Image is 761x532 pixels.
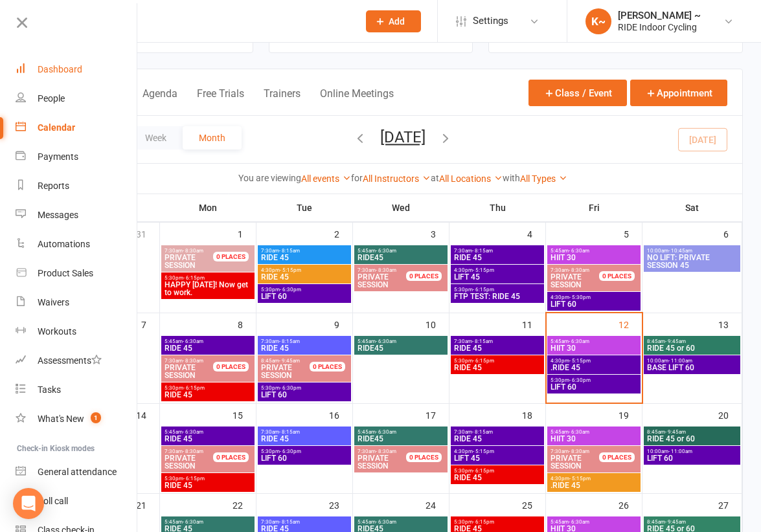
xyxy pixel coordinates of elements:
[329,404,352,425] div: 16
[129,126,183,150] button: Week
[406,271,442,281] div: 0 PLACES
[431,223,449,244] div: 3
[453,267,541,273] span: 4:30pm
[164,476,252,482] span: 5:30pm
[16,55,138,84] a: Dashboard
[550,482,638,489] span: .RIDE 45
[260,391,348,399] span: LIFT 60
[38,467,117,477] div: General attendance
[279,248,300,254] span: - 8:15am
[453,273,541,281] span: LIFT 45
[334,313,352,335] div: 9
[136,223,159,244] div: 31
[357,344,445,352] span: RIDE45
[38,210,78,220] div: Messages
[238,223,256,244] div: 1
[279,358,300,364] span: - 9:45am
[164,435,252,443] span: RIDE 45
[183,385,205,391] span: - 6:15pm
[16,346,138,375] a: Assessments
[183,476,205,482] span: - 6:15pm
[38,414,84,424] div: What's New
[260,254,348,261] span: RIDE 45
[376,449,396,454] span: - 8:30am
[522,404,545,425] div: 18
[473,449,494,454] span: - 5:15pm
[233,494,256,515] div: 22
[406,452,442,462] div: 0 PLACES
[136,404,159,425] div: 14
[301,173,351,184] a: All events
[141,313,159,335] div: 7
[624,223,642,244] div: 5
[646,358,738,364] span: 10:00am
[165,454,196,471] span: PRIVATE SESSION
[619,313,642,335] div: 12
[183,338,203,344] span: - 6:30am
[357,429,445,435] span: 5:45am
[165,363,196,380] span: PRIVATE SESSION
[550,248,638,254] span: 5:45am
[551,272,582,289] span: PRIVATE SESSION
[376,338,396,344] span: - 6:30am
[473,6,508,36] span: Settings
[453,338,541,344] span: 7:30am
[550,519,638,525] span: 5:45am
[585,8,611,34] div: K~
[16,458,138,487] a: General attendance kiosk mode
[630,80,727,106] button: Appointment
[329,494,352,515] div: 23
[183,248,203,254] span: - 8:30am
[646,254,738,269] span: NO LIFT: PRIVATE SESSION 45
[357,267,422,273] span: 7:30am
[453,474,541,482] span: RIDE 45
[164,391,252,399] span: RIDE 45
[164,482,252,489] span: RIDE 45
[16,259,138,288] a: Product Sales
[310,362,345,371] div: 0 PLACES
[718,313,742,335] div: 13
[16,487,138,516] a: Roll call
[550,338,638,344] span: 5:45am
[183,275,205,281] span: - 6:15pm
[569,267,589,273] span: - 8:30am
[280,287,301,293] span: - 6:30pm
[280,449,301,454] span: - 6:30pm
[528,80,627,106] button: Class / Event
[550,294,638,300] span: 4:30pm
[357,338,445,344] span: 5:45am
[260,338,348,344] span: 7:30am
[351,173,363,183] strong: for
[646,338,738,344] span: 8:45am
[279,338,300,344] span: - 8:15am
[569,429,589,435] span: - 6:30am
[16,201,138,230] a: Messages
[453,287,541,293] span: 5:30pm
[522,494,545,515] div: 25
[618,21,701,33] div: RIDE Indoor Cycling
[453,435,541,443] span: RIDE 45
[358,454,389,471] span: PRIVATE SESSION
[38,181,69,191] div: Reports
[550,476,638,482] span: 4:30pm
[723,223,742,244] div: 6
[183,358,203,364] span: - 8:30am
[183,449,203,454] span: - 8:30am
[453,449,541,454] span: 4:30pm
[164,344,252,352] span: RIDE 45
[472,248,493,254] span: - 8:15am
[569,476,591,482] span: - 5:15pm
[91,412,101,423] span: 1
[426,313,449,335] div: 10
[618,10,701,21] div: [PERSON_NAME] ~
[260,287,348,293] span: 5:30pm
[363,173,431,184] a: All Instructors
[260,293,348,300] span: LIFT 60
[376,519,396,525] span: - 6:30am
[453,364,541,371] span: RIDE 45
[642,194,742,221] th: Sat
[260,344,348,352] span: RIDE 45
[260,273,348,281] span: RIDE 45
[38,93,65,104] div: People
[280,385,301,391] span: - 6:30pm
